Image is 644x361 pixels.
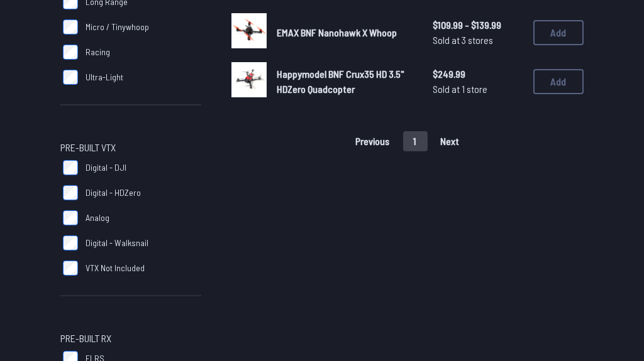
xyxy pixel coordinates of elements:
[60,331,111,346] span: Pre-Built RX
[277,25,413,40] a: EMAX BNF Nanohawk X Whoop
[277,26,397,38] span: EMAX BNF Nanohawk X Whoop
[86,46,110,58] span: Racing
[63,235,78,251] input: Digital - Walksnail
[231,13,267,52] a: image
[433,18,523,33] span: $109.99 - $139.99
[403,131,428,151] button: 1
[433,33,523,48] span: Sold at 3 stores
[86,237,148,249] span: Digital - Walksnail
[533,20,584,45] button: Add
[63,160,78,175] input: Digital - DJI
[60,140,116,155] span: Pre-Built VTX
[86,262,145,274] span: VTX Not Included
[277,68,404,95] span: Happymodel BNF Crux35 HD 3.5" HDZero Quadcopter
[277,67,413,97] a: Happymodel BNF Crux35 HD 3.5" HDZero Quadcopter
[86,212,109,224] span: Analog
[63,261,78,276] input: VTX Not Included
[63,70,78,85] input: Ultra-Light
[86,161,126,174] span: Digital - DJI
[231,13,267,48] img: image
[63,210,78,225] input: Analog
[433,82,523,97] span: Sold at 1 store
[63,45,78,60] input: Racing
[433,67,523,82] span: $249.99
[86,71,123,84] span: Ultra-Light
[86,186,141,199] span: Digital - HDZero
[63,19,78,35] input: Micro / Tinywhoop
[231,62,267,97] img: image
[63,185,78,200] input: Digital - HDZero
[86,21,149,33] span: Micro / Tinywhoop
[231,62,267,101] a: image
[533,69,584,94] button: Add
